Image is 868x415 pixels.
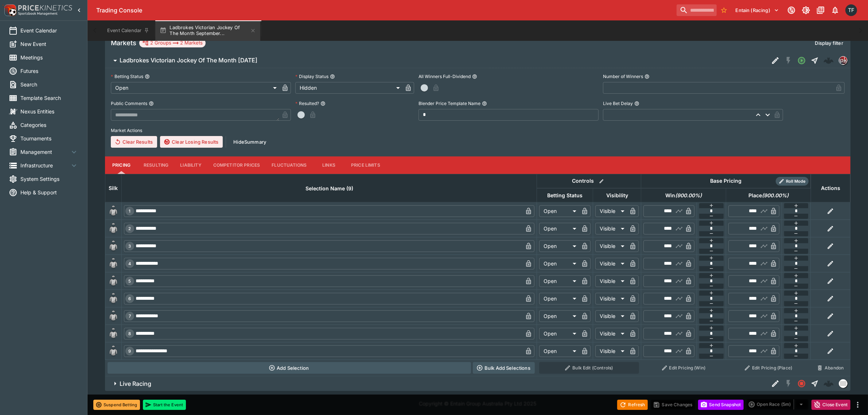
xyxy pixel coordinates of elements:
[20,189,78,196] span: Help & Support
[111,39,136,47] h5: Markets
[539,240,579,252] div: Open
[108,240,119,252] img: blank-silk.png
[111,100,147,106] p: Public Comments
[595,345,627,357] div: Visible
[266,156,312,174] button: Fluctuations
[813,362,848,374] button: Abandon
[127,279,133,284] span: 5
[111,136,157,148] button: Clear Results
[539,205,579,217] div: Open
[155,20,260,41] button: Ladbrokes Victorian Jockey Of The Month September...
[320,101,326,106] button: Resulted?
[108,362,471,374] button: Add Selection
[603,100,633,106] p: Live Bet Delay
[539,328,579,340] div: Open
[108,310,119,322] img: blank-silk.png
[127,314,132,319] span: 7
[603,73,643,79] p: Number of Winners
[108,205,119,217] img: blank-silk.png
[595,205,627,217] div: Visible
[111,73,143,79] p: Betting Status
[20,40,78,48] span: New Event
[20,81,78,88] span: Search
[617,400,648,410] button: Refresh
[312,156,345,174] button: Links
[20,27,78,34] span: Event Calendar
[783,178,809,185] span: Roll Mode
[20,135,78,142] span: Tournaments
[18,12,58,15] img: Sportsbook Management
[799,4,813,17] button: Toggle light/dark mode
[127,349,133,354] span: 9
[108,345,119,357] img: blank-silk.png
[20,67,78,75] span: Futures
[128,209,132,214] span: 1
[645,74,650,79] button: Number of Winners
[595,240,627,252] div: Visible
[657,191,710,200] span: Win(900.00%)
[127,261,133,266] span: 4
[769,377,782,390] button: Edit Detail
[295,100,319,106] p: Resulted?
[718,4,730,16] button: No Bookmarks
[539,293,579,305] div: Open
[598,191,636,200] span: Visibility
[728,362,809,374] button: Edit Pricing (Place)
[20,94,78,102] span: Template Search
[845,4,857,16] div: Tom Flynn
[20,108,78,115] span: Nexus Entities
[108,275,119,287] img: blank-silk.png
[149,101,154,106] button: Public Comments
[419,73,471,79] p: All Winners Full-Dividend
[643,362,724,374] button: Edit Pricing (Win)
[111,82,279,94] div: Open
[811,174,850,202] th: Actions
[675,191,702,200] em: ( 900.00 %)
[677,4,717,16] input: search
[808,377,821,390] button: Straight
[20,54,78,61] span: Meetings
[595,328,627,340] div: Visible
[843,2,859,18] button: Tom Flynn
[229,136,270,148] button: HideSummary
[472,74,477,79] button: All Winners Full-Dividend
[769,54,782,67] button: Edit Detail
[782,377,795,390] button: SGM Disabled
[740,191,797,200] span: Place(900.00%)
[808,54,821,67] button: Straight
[20,175,78,183] span: System Settings
[105,53,769,68] button: Ladbrokes Victorian Jockey Of The Month [DATE]
[595,275,627,287] div: Visible
[127,296,133,301] span: 6
[782,54,795,67] button: SGM Disabled
[143,400,186,410] button: Start the Event
[747,399,809,410] div: split button
[776,177,809,186] div: Show/hide Price Roll mode configuration.
[297,184,361,193] span: Selection Name (9)
[419,100,480,106] p: Blender Price Template Name
[539,310,579,322] div: Open
[595,293,627,305] div: Visible
[539,223,579,234] div: Open
[295,82,402,94] div: Hidden
[138,156,174,174] button: Resulting
[839,380,847,388] img: liveracing
[2,3,17,18] img: PriceKinetics Logo
[20,121,78,129] span: Categories
[811,37,848,49] button: Display filter
[839,57,847,65] img: pricekinetics
[20,148,70,156] span: Management
[96,7,674,14] div: Trading Console
[795,377,808,390] button: Closed
[537,174,641,188] th: Controls
[795,54,808,67] button: Open
[539,362,639,374] button: Bulk Edit (Controls)
[539,345,579,357] div: Open
[539,258,579,269] div: Open
[295,73,328,79] p: Display Status
[120,57,257,64] h6: Ladbrokes Victorian Jockey Of The Month [DATE]
[111,125,845,136] label: Market Actions
[785,4,798,17] button: Connected to PK
[120,380,151,388] h6: Live Racing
